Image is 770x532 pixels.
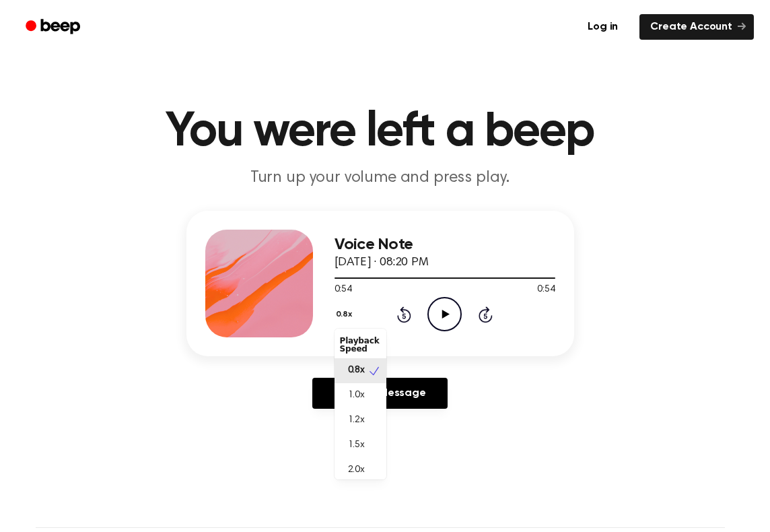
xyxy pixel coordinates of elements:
[348,438,365,453] span: 1.5x
[335,331,386,358] div: Playback Speed
[335,303,357,326] button: 0.8x
[335,329,386,479] div: 0.8x
[348,364,365,378] span: 0.8x
[348,389,365,403] span: 1.0x
[348,463,365,477] span: 2.0x
[348,413,365,428] span: 1.2x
